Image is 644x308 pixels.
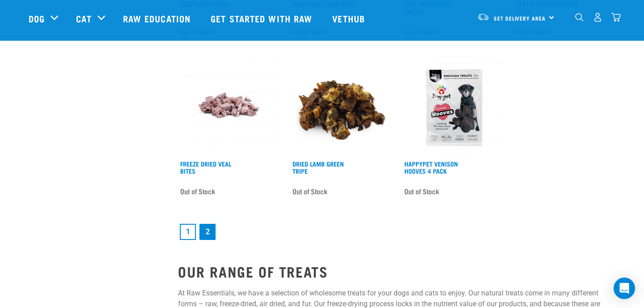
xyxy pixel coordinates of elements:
[290,54,392,156] img: Pile Of Dried Lamb Tripe For Pets
[180,224,196,240] a: Goto page 1
[114,0,202,36] a: Raw Education
[404,184,439,198] span: Out of Stock
[402,54,504,156] img: Happypet Venison Hooves 004
[180,162,231,172] a: Freeze Dried Veal Bites
[178,222,615,242] nav: pagination
[494,17,546,20] span: Set Delivery Area
[611,13,621,22] img: home-icon@2x.png
[292,162,344,172] a: Dried Lamb Green Tripe
[199,224,216,240] a: Page 2
[593,13,602,22] img: user.png
[575,13,584,21] img: home-icon-1@2x.png
[202,0,323,36] a: Get started with Raw
[29,12,45,25] a: Dog
[178,54,280,156] img: Dried Veal Bites 1698
[477,13,489,21] img: van-moving.png
[76,12,91,25] a: Cat
[614,278,635,299] div: Open Intercom Messenger
[404,162,458,172] a: Happypet Venison Hooves 4 Pack
[180,184,215,198] span: Out of Stock
[323,0,376,36] a: Vethub
[292,184,327,198] span: Out of Stock
[178,263,615,279] h2: OUR RANGE OF TREATS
